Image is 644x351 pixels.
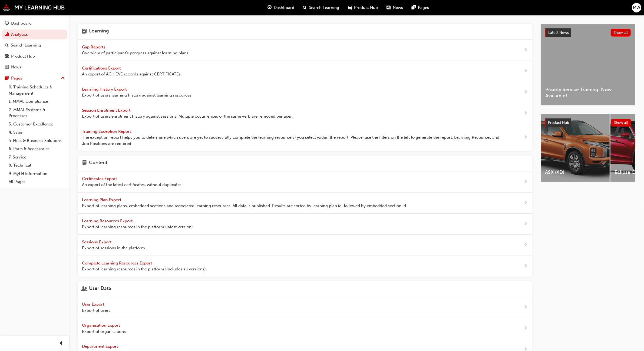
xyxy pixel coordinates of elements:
[263,2,299,13] a: guage-iconDashboard
[78,214,532,235] a: Learning Resources Export Export of learning resources in the platform (latest version).next-icon
[6,145,67,153] a: 6. Parts & Accessories
[412,4,416,11] span: pages-icon
[354,5,378,11] span: Product Hub
[82,66,122,71] span: Certifications Export
[82,266,207,272] span: Export of learning resources in the platform (includes all versions).
[89,160,107,167] h4: Content
[2,73,67,83] button: Pages
[11,75,22,81] div: Pages
[82,87,128,92] span: Learning History Export
[82,218,134,223] span: Learning Resources Export
[611,119,631,127] button: Show all
[524,325,528,332] span: next-icon
[418,5,429,11] span: Pages
[6,153,67,161] a: 7. Service
[299,2,344,13] a: search-iconSearch Learning
[524,47,528,54] span: next-icon
[2,40,67,50] a: Search Learning
[2,18,67,28] a: Dashboard
[82,129,132,134] span: Training Exception Report
[524,263,528,270] span: next-icon
[11,42,41,48] div: Search Learning
[82,344,119,349] span: Department Export
[82,28,87,35] span: learning-icon
[82,182,183,188] span: An export of the latest certificates, without duplicates.
[2,29,67,39] a: Analytics
[5,76,9,81] span: pages-icon
[309,5,339,11] span: Search Learning
[524,242,528,249] span: next-icon
[6,128,67,137] a: 4. Sales
[5,32,9,37] span: chart-icon
[78,103,532,124] a: Session Enrolment Export Export of users enrolment history against sessions. Multiple occurrences...
[408,2,434,13] a: pages-iconPages
[82,286,87,293] span: user-icon
[82,224,194,230] span: Export of learning resources in the platform (latest version).
[82,108,131,113] span: Session Enrolment Export
[5,21,9,26] span: guage-icon
[78,124,532,151] a: Training Exception Report The exception report helps you to determine which users are yet to succ...
[548,30,569,35] span: Latest News
[82,45,106,49] span: Gap Reports
[78,40,532,61] a: Gap Reports Overview of participant's progress against learning plans.next-icon
[393,5,403,11] span: News
[61,75,65,82] span: up-icon
[82,113,293,120] span: Export of users enrolment history against sessions. Multiple occurrences of the same verb are rem...
[11,20,32,27] div: Dashboard
[89,28,109,35] h4: Learning
[60,340,64,347] span: prev-icon
[524,304,528,311] span: next-icon
[548,120,569,125] span: Product Hub
[545,28,631,37] a: Latest NewsShow all
[78,318,532,339] a: Organisation Export Export of organisations.next-icon
[382,2,408,13] a: news-iconNews
[82,302,105,307] span: User Export
[348,4,352,11] span: car-icon
[82,203,407,209] span: Export of learning plans, embedded sections and associated learning resources. All data is publis...
[78,61,532,82] a: Certifications Export An export of ACHIEVE records against CERTIFICATEs.next-icon
[524,89,528,96] span: next-icon
[545,169,605,175] span: ASX (XD)
[268,4,272,11] span: guage-icon
[5,65,9,70] span: news-icon
[611,29,631,37] button: Show all
[82,176,118,181] span: Certificates Export
[524,134,528,141] span: next-icon
[11,53,35,59] div: Product Hub
[82,50,190,56] span: Overview of participant's progress against learning plans.
[524,110,528,117] span: next-icon
[89,286,111,293] h4: User Data
[524,200,528,206] span: next-icon
[6,106,67,120] a: 2. MMAL Systems & Processes
[6,161,67,170] a: 8. Technical
[6,170,67,178] a: 9. MyLH Information
[524,221,528,227] span: next-icon
[541,114,610,182] a: ASX (XD)
[3,4,65,11] img: mmal
[5,43,9,48] span: search-icon
[2,51,67,61] a: Product Hub
[6,83,67,97] a: 0. Training Schedules & Management
[6,120,67,128] a: 3. Customer Excellence
[82,197,122,202] span: Learning Plan Export
[6,178,67,186] a: All Pages
[82,160,87,167] span: page-icon
[6,137,67,145] a: 5. Fleet & Business Solutions
[524,178,528,185] span: next-icon
[78,297,532,318] a: User Export Export of users.next-icon
[344,2,382,13] a: car-iconProduct Hub
[633,5,640,11] span: MW
[545,87,631,99] span: Priority Service Training: Now Available!
[632,3,641,12] button: MW
[387,4,391,11] span: news-icon
[82,329,127,335] span: Export of organisations.
[78,256,532,277] a: Complete Learning Resources Export Export of learning resources in the platform (includes all ver...
[541,24,635,105] a: Latest NewsShow allPriority Service Training: Now Available!
[82,245,146,251] span: Export of sessions in the platform.
[82,323,121,328] span: Organisation Export
[78,171,532,193] a: Certificates Export An export of the latest certificates, without duplicates.next-icon
[2,17,67,73] button: DashboardAnalyticsSearch LearningProduct HubNews
[78,82,532,103] a: Learning History Export Export of users learning history against learning resources.next-icon
[5,54,9,59] span: car-icon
